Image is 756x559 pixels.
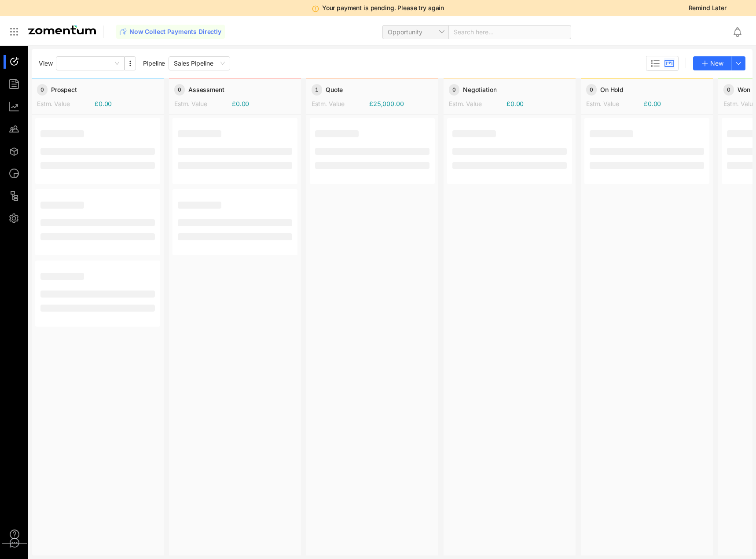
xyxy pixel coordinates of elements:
span: 1 [312,84,322,96]
span: Quote [326,85,343,94]
span: Estm. Value [449,100,481,107]
span: Won [738,85,750,94]
span: Assessment [188,85,224,94]
span: View [39,59,52,68]
span: £0.00 [506,99,524,108]
span: £0.00 [95,99,112,108]
span: 0 [37,84,48,96]
span: 0 [449,84,459,96]
span: £0.00 [232,99,249,108]
span: New [710,59,723,68]
span: Prospect [51,85,77,94]
div: Notifications [732,22,750,42]
button: Now Collect Payments Directly [116,25,225,39]
span: Estm. Value [723,100,756,107]
span: Sales Pipeline [174,57,225,70]
span: Now Collect Payments Directly [129,27,221,36]
span: Negotiation [463,85,496,94]
span: 0 [174,84,185,96]
span: On Hold [600,85,624,94]
img: Zomentum Logo [28,26,96,34]
span: £0.00 [644,99,661,108]
span: Estm. Value [37,100,70,107]
span: Estm. Value [312,100,344,107]
button: New [693,56,732,70]
span: £25,000.00 [369,99,404,108]
span: Your payment is pending. Please try again [322,4,444,11]
span: Estm. Value [586,100,619,107]
span: Opportunity [388,26,444,39]
span: 0 [586,84,597,96]
span: 0 [723,84,734,96]
span: Estm. Value [174,100,207,107]
span: Pipeline [143,59,165,68]
span: Remind Later [689,4,727,12]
